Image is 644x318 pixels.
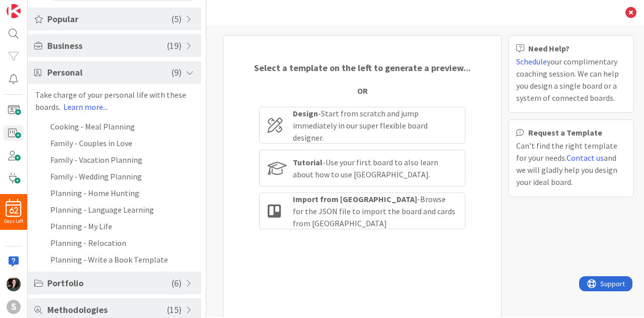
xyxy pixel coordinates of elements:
span: Personal [47,66,172,79]
li: Planning - Home Hunting [28,184,201,201]
b: Tutorial [293,157,323,167]
div: Select a template on the left to generate a preview... [254,61,471,75]
span: Support [21,2,46,14]
b: Need Help? [528,44,570,52]
span: Popular [47,12,172,26]
img: AB [7,277,21,291]
span: Methodologies [47,303,167,316]
span: 62 [9,207,19,214]
div: Can’t find the right template for your needs. and we will gladly help you design your ideal board. [516,140,626,188]
b: Import from [GEOGRAPHIC_DATA] [293,194,417,204]
li: Planning - Write a Book Template [28,251,201,268]
div: Take charge of your personal life with these boards. [28,89,201,113]
li: Family - Vacation Planning [28,151,201,168]
span: ( 6 ) [172,276,182,290]
span: ( 9 ) [172,66,182,79]
li: Planning - Relocation [28,234,201,251]
li: Family - Wedding Planning [28,168,201,184]
b: Design [293,108,318,118]
div: - Start from scratch and jump immediately in our super flexible board designer. [293,107,457,144]
span: Business [47,39,167,52]
li: Planning - Language Learning [28,201,201,218]
a: Schedule [516,56,547,67]
li: Family - Couples in Love [28,135,201,151]
li: Planning - My Life [28,218,201,234]
b: Request a Template [528,129,602,137]
img: Visit kanbanzone.com [7,4,21,18]
div: OR [357,85,368,97]
span: ( 15 ) [167,303,182,316]
span: your complimentary coaching session. We can help you design a single board or a system of connect... [516,56,619,103]
span: ( 5 ) [172,12,182,26]
div: - Browse for the JSON file to import the board and cards from [GEOGRAPHIC_DATA] [293,193,457,229]
div: - Use your first board to also learn about how to use [GEOGRAPHIC_DATA]. [293,156,457,180]
div: S [7,300,21,314]
span: ( 19 ) [167,39,182,52]
a: Contact us [567,153,604,163]
span: Portfolio [47,276,172,290]
a: Learn more... [63,102,108,112]
li: Cooking - Meal Planning [28,118,201,135]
